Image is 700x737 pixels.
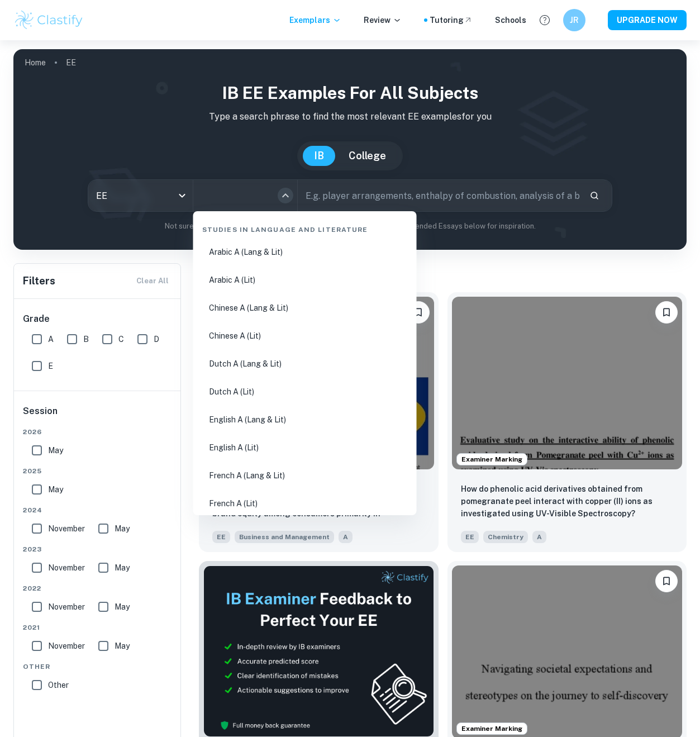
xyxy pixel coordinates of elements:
p: EE [66,56,76,69]
button: Help and Feedback [535,11,554,30]
span: EE [461,531,479,543]
input: E.g. player arrangements, enthalpy of combustion, analysis of a big city... [298,180,580,211]
span: Other [48,679,69,691]
span: 2022 [23,583,173,593]
p: Not sure what to search for? You can always look through our example Extended Essays below for in... [22,221,678,232]
span: B [83,333,89,345]
button: JR [563,9,585,31]
img: Chemistry EE example thumbnail: How do phenolic acid derivatives obtaine [452,297,683,469]
img: Thumbnail [203,565,434,737]
span: Business and Management [235,531,334,543]
h6: JR [568,14,581,26]
button: IB [303,146,335,166]
div: Studies in Language and Literature [198,216,412,239]
a: Tutoring [430,14,473,26]
button: Search [585,186,604,205]
span: May [48,483,63,496]
span: May [115,522,130,535]
span: November [48,640,85,652]
span: November [48,601,85,613]
button: Bookmark [655,570,678,592]
li: Dutch A (Lang & Lit) [198,351,412,377]
span: EE [212,531,230,543]
span: A [48,333,54,345]
h6: Filters [23,273,55,289]
span: D [154,333,159,345]
span: Examiner Marking [457,454,527,464]
span: May [115,640,130,652]
span: November [48,562,85,574]
li: English A (Lit) [198,435,412,460]
span: November [48,522,85,535]
button: Bookmark [407,301,430,324]
span: May [115,562,130,574]
span: A [339,531,353,543]
h6: Session [23,405,173,427]
p: How do phenolic acid derivatives obtained from pomegranate peel interact with copper (II) ions as... [461,483,674,520]
span: Other [23,662,173,672]
li: Chinese A (Lit) [198,323,412,349]
a: Schools [495,14,526,26]
p: Exemplars [289,14,341,26]
span: 2024 [23,505,173,515]
li: English A (Lang & Lit) [198,407,412,432]
h1: IB EE examples for all subjects [22,80,678,106]
h1: All EE Examples [199,263,687,283]
li: Arabic A (Lang & Lit) [198,239,412,265]
li: French A (Lit) [198,491,412,516]
li: Dutch A (Lit) [198,379,412,405]
span: C [118,333,124,345]
span: May [115,601,130,613]
span: 2021 [23,622,173,633]
span: 2026 [23,427,173,437]
span: Examiner Marking [457,724,527,734]
img: profile cover [13,49,687,250]
span: May [48,444,63,457]
a: Home [25,55,46,70]
p: Type a search phrase to find the most relevant EE examples for you [22,110,678,123]
button: Bookmark [655,301,678,324]
span: E [48,360,53,372]
span: 2023 [23,544,173,554]
div: EE [88,180,192,211]
h6: Grade [23,312,173,326]
button: UPGRADE NOW [608,10,687,30]
p: Review [364,14,402,26]
span: A [532,531,546,543]
img: Clastify logo [13,9,84,31]
li: Chinese A (Lang & Lit) [198,295,412,321]
button: Close [278,188,293,203]
li: French A (Lang & Lit) [198,463,412,488]
span: 2025 [23,466,173,476]
li: Arabic A (Lit) [198,267,412,293]
span: Chemistry [483,531,528,543]
a: Examiner MarkingBookmarkHow do phenolic acid derivatives obtained from pomegranate peel interact ... [447,292,687,552]
button: College [337,146,397,166]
